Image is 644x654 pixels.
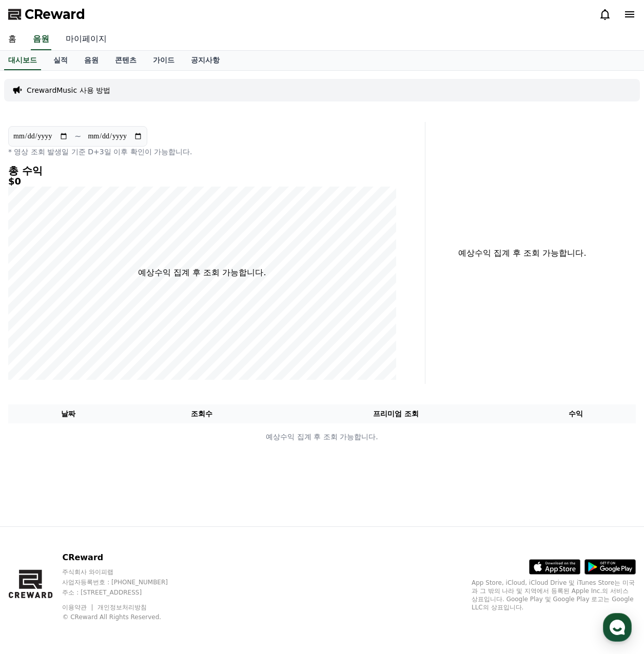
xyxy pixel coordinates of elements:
[97,604,147,611] a: 개인정보처리방침
[32,340,38,349] span: 홈
[45,51,76,70] a: 실적
[132,325,197,351] a: 설정
[472,579,636,611] p: App Store, iCloud, iCloud Drive 및 iTunes Store는 미국과 그 밖의 나라 및 지역에서 등록된 Apple Inc.의 서비스 상표입니다. Goo...
[516,404,636,423] th: 수익
[62,588,187,597] p: 주소 : [STREET_ADDRESS]
[25,6,85,23] span: CReward
[57,29,115,50] a: 마이페이지
[8,165,396,176] h4: 총 수익
[76,51,107,70] a: 음원
[27,85,110,95] a: CrewardMusic 사용 방법
[62,551,187,564] p: CReward
[434,247,611,259] p: 예상수익 집계 후 조회 가능합니다.
[275,404,516,423] th: 프리미엄 조회
[8,147,396,157] p: * 영상 조회 발생일 기준 D+3일 이후 확인이 가능합니다.
[62,568,187,576] p: 주식회사 와이피랩
[138,267,266,279] p: 예상수익 집계 후 조회 가능합니다.
[159,340,171,349] span: 설정
[8,6,85,23] a: CReward
[9,432,635,442] p: 예상수익 집계 후 조회 가능합니다.
[8,176,396,187] h5: $0
[31,29,51,50] a: 음원
[62,578,187,586] p: 사업자등록번호 : [PHONE_NUMBER]
[62,604,94,611] a: 이용약관
[74,130,81,142] p: ~
[62,613,187,621] p: © CReward All Rights Reserved.
[107,51,145,70] a: 콘텐츠
[68,325,132,351] a: 대화
[8,404,128,423] th: 날짜
[145,51,183,70] a: 가이드
[3,325,68,351] a: 홈
[94,341,106,349] span: 대화
[4,51,41,70] a: 대시보드
[183,51,228,70] a: 공지사항
[128,404,275,423] th: 조회수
